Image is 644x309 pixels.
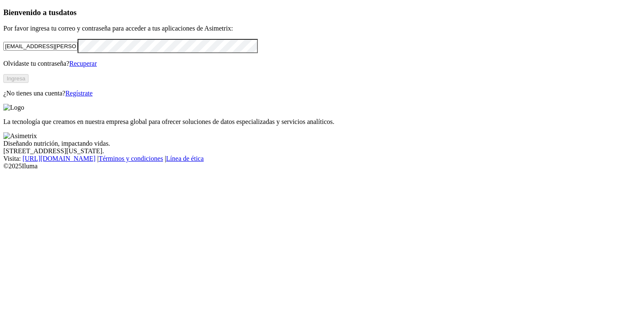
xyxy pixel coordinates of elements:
[3,8,641,17] h3: Bienvenido a tus
[3,25,641,32] p: Por favor ingresa tu correo y contraseña para acceder a tus aplicaciones de Asimetrix:
[3,118,641,126] p: La tecnología que creamos en nuestra empresa global para ofrecer soluciones de datos especializad...
[23,155,96,162] a: [URL][DOMAIN_NAME]
[3,140,641,147] div: Diseñando nutrición, impactando vidas.
[3,162,641,170] div: © 2025 Iluma
[3,74,29,83] button: Ingresa
[3,60,641,67] p: Olvidaste tu contraseña?
[3,147,641,155] div: [STREET_ADDRESS][US_STATE].
[3,132,37,140] img: Asimetrix
[69,60,97,67] a: Recuperar
[3,104,24,111] img: Logo
[65,90,93,97] a: Regístrate
[99,155,163,162] a: Términos y condiciones
[3,155,641,162] div: Visita : | |
[59,8,77,17] span: datos
[3,42,78,51] input: Tu correo
[3,90,641,97] p: ¿No tienes una cuenta?
[166,155,204,162] a: Línea de ética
